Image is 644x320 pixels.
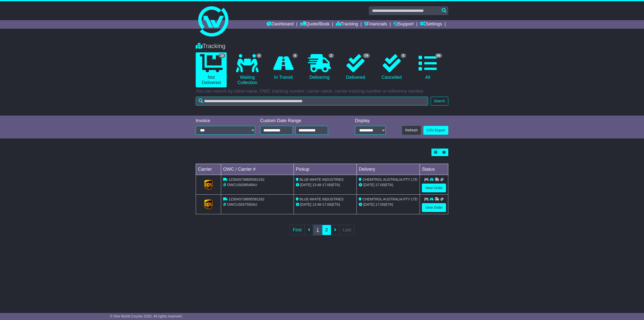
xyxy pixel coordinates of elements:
a: 74 Delivered [340,52,371,82]
a: First [290,225,305,235]
span: 89 [435,53,442,58]
a: View Order [422,203,446,212]
div: Invoice [196,118,255,124]
span: CHEMTROL AUSTRALIA PTY LTD [363,177,417,182]
button: Search [431,97,448,105]
span: 4 [293,53,298,58]
div: - (ETA) [296,202,355,207]
span: 1Z30A5738695581332 [229,177,264,182]
td: Carrier [196,164,221,175]
span: [DATE] [300,183,311,187]
span: 17:00 [322,183,331,187]
a: Financials [364,20,387,29]
div: (ETA) [359,182,418,188]
a: Support [393,20,414,29]
span: © One World Courier 2025. All rights reserved. [110,314,183,318]
a: 1 [313,225,322,235]
span: 74 [363,53,370,58]
td: OWC / Carrier # [221,164,294,175]
button: Refresh [402,126,421,135]
a: Dashboard [267,20,294,29]
span: [DATE] [300,202,311,206]
td: Status [420,164,448,175]
div: Tracking [193,43,451,50]
a: Quote/Book [300,20,330,29]
a: 5 Cancelled [376,52,407,82]
img: GetCarrierServiceLogo [204,180,213,190]
span: 5 [401,53,406,58]
span: 4 [256,53,262,58]
span: 1Z30A5738695581332 [229,197,264,201]
p: You can search by client name, OWC tracking number, carrier name, carrier tracking number or refe... [196,89,448,94]
span: [DATE] [363,183,374,187]
div: Custom Date Range [260,118,341,124]
span: OWCUS638549AU [227,183,257,187]
span: OWCUS637550AU [227,202,257,206]
div: Display [355,118,386,124]
a: View Order [422,184,446,192]
td: Pickup [294,164,357,175]
a: 2 Delivering [304,52,335,82]
a: Tracking [336,20,358,29]
div: (ETA) [359,202,418,207]
a: 10 Not Delivered [196,52,227,87]
img: GetCarrierServiceLogo [204,199,213,209]
span: BLUE-WHITE INDUSTRIES [300,197,344,201]
div: - (ETA) [296,182,355,188]
span: 10 [219,53,225,58]
span: 2 [329,53,334,58]
td: Delivery [357,164,420,175]
a: 89 All [412,52,443,82]
span: CHEMTROL AUSTRALIA PTY LTD [363,197,417,201]
span: 13:48 [312,202,321,206]
span: 17:00 [375,183,384,187]
span: 17:00 [322,202,331,206]
a: 2 [322,225,331,235]
a: 4 Waiting Collection [232,52,263,87]
span: [DATE] [363,202,374,206]
a: Settings [420,20,442,29]
span: 13:48 [312,183,321,187]
span: BLUE-WHITE INDUSTRIES [300,177,344,182]
span: 17:00 [375,202,384,206]
a: 4 In Transit [268,52,299,82]
a: CSV Export [423,126,448,135]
